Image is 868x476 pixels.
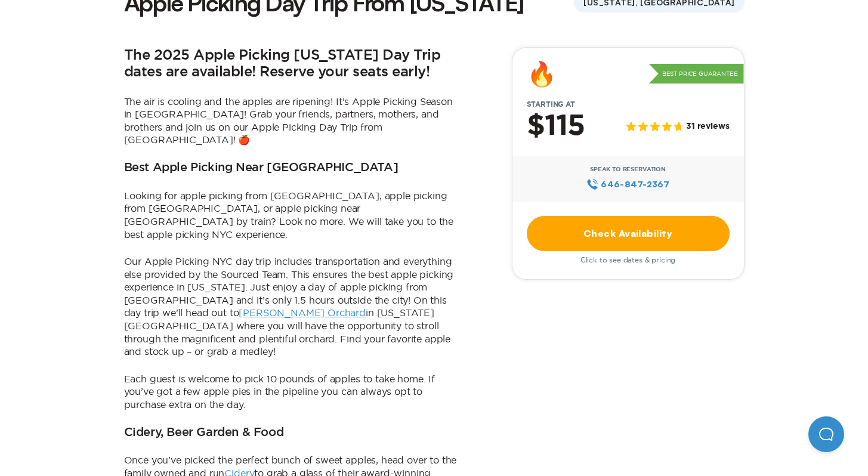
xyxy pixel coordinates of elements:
[124,95,458,147] p: The air is cooling and the apples are ripening! It’s Apple Picking Season in [GEOGRAPHIC_DATA]! G...
[686,122,729,132] span: 31 reviews
[124,373,458,412] p: Each guest is welcome to pick 10 pounds of apples to take home. If you’ve got a few apple pies in...
[590,166,666,173] span: Speak to Reservation
[586,178,669,191] a: 646‍-847‍-2367
[527,62,557,86] div: 🔥
[239,307,366,318] a: [PERSON_NAME] Orchard
[124,161,399,175] h3: Best Apple Picking Near [GEOGRAPHIC_DATA]
[649,64,744,84] p: Best Price Guarantee
[808,416,844,452] iframe: Help Scout Beacon - Open
[124,47,458,81] h2: The 2025 Apple Picking [US_STATE] Day Trip dates are available! Reserve your seats early!
[527,111,585,142] h2: $115
[124,255,458,358] p: Our Apple Picking NYC day trip includes transportation and everything else provided by the Source...
[124,426,284,440] h3: Cidery, Beer Garden & Food
[124,190,458,241] p: Looking for apple picking from [GEOGRAPHIC_DATA], apple picking from [GEOGRAPHIC_DATA], or apple ...
[527,216,730,251] a: Check Availability
[512,100,589,109] span: Starting at
[580,256,676,264] span: Click to see dates & pricing
[601,178,669,191] span: 646‍-847‍-2367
